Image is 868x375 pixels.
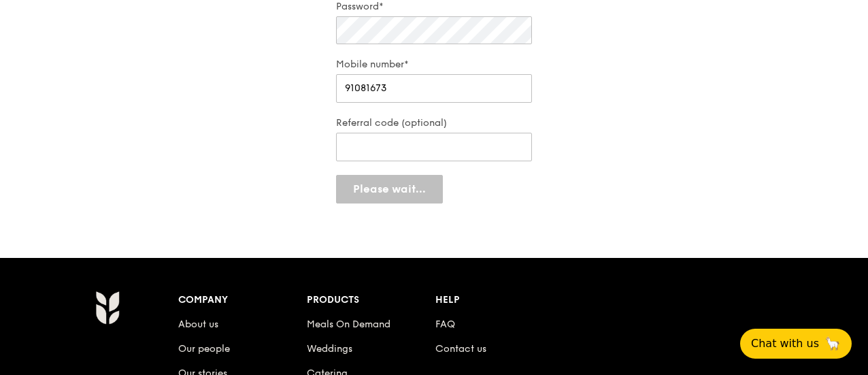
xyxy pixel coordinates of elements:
[307,343,352,355] a: Weddings
[435,343,486,355] a: Contact us
[336,58,532,71] label: Mobile number*
[178,343,230,355] a: Our people
[336,175,443,203] button: Please wait...
[740,329,852,359] button: Chat with us🦙
[307,319,390,330] a: Meals On Demand
[178,319,218,330] a: About us
[824,336,841,352] span: 🦙
[178,291,307,310] div: Company
[435,291,564,310] div: Help
[435,319,455,330] a: FAQ
[95,291,119,325] img: Grain
[307,291,435,310] div: Products
[336,116,532,130] label: Referral code (optional)
[751,336,819,352] span: Chat with us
